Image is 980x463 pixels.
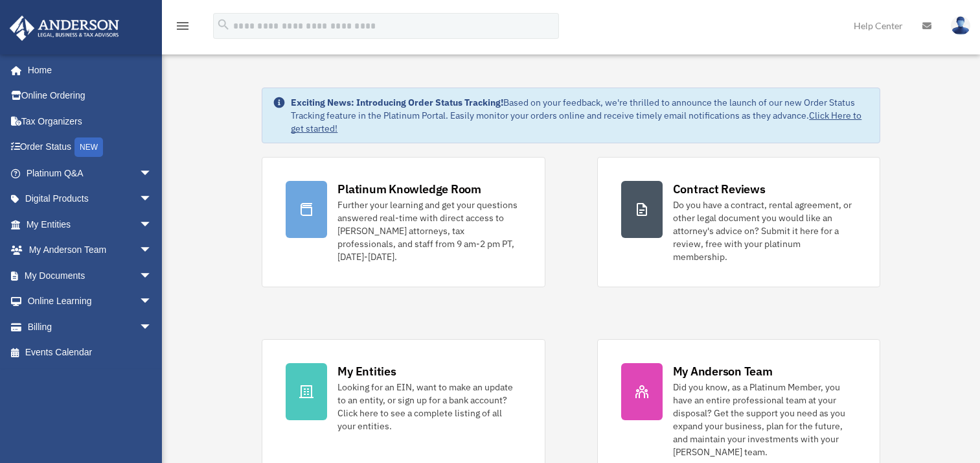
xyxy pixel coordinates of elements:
[337,198,521,263] div: Further your learning and get your questions answered real-time with direct access to [PERSON_NAM...
[9,263,172,289] a: My Documentsarrow_drop_down
[139,211,165,238] span: arrow_drop_down
[673,363,773,379] div: My Anderson Team
[597,157,880,287] a: Contract Reviews Do you have a contract, rental agreement, or other legal document you would like...
[175,18,190,34] i: menu
[9,186,172,212] a: Digital Productsarrow_drop_down
[9,57,165,83] a: Home
[216,18,231,32] i: search
[139,289,165,315] span: arrow_drop_down
[139,186,165,213] span: arrow_drop_down
[9,211,172,237] a: My Entitiesarrow_drop_down
[9,340,172,366] a: Events Calendar
[139,160,165,187] span: arrow_drop_down
[139,263,165,289] span: arrow_drop_down
[6,16,123,41] img: Anderson Advisors Platinum Portal
[175,23,190,34] a: menu
[262,157,545,287] a: Platinum Knowledge Room Further your learning and get your questions answered real-time with dire...
[139,237,165,264] span: arrow_drop_down
[673,198,856,263] div: Do you have a contract, rental agreement, or other legal document you would like an attorney's ad...
[139,314,165,340] span: arrow_drop_down
[9,108,172,134] a: Tax Organizers
[291,97,503,108] strong: Exciting News: Introducing Order Status Tracking!
[74,137,103,157] div: NEW
[673,181,766,197] div: Contract Reviews
[9,134,172,161] a: Order StatusNEW
[337,181,481,197] div: Platinum Knowledge Room
[337,363,396,379] div: My Entities
[951,16,970,35] img: User Pic
[337,381,521,433] div: Looking for an EIN, want to make an update to an entity, or sign up for a bank account? Click her...
[9,314,172,340] a: Billingarrow_drop_down
[9,83,172,109] a: Online Ordering
[9,237,172,263] a: My Anderson Teamarrow_drop_down
[291,110,861,134] a: Click Here to get started!
[673,381,856,458] div: Did you know, as a Platinum Member, you have an entire professional team at your disposal? Get th...
[9,160,172,186] a: Platinum Q&Aarrow_drop_down
[291,96,869,135] div: Based on your feedback, we're thrilled to announce the launch of our new Order Status Tracking fe...
[9,289,172,315] a: Online Learningarrow_drop_down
